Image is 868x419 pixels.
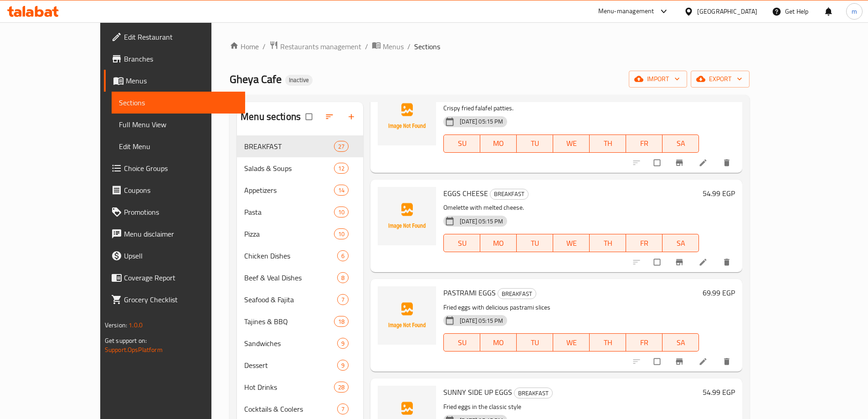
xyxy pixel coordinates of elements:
[334,142,348,151] span: 27
[237,289,363,310] div: Seafood & Fajita7
[443,302,699,313] p: Fried eggs with delicious pastrami slices
[244,228,334,239] div: Pizza
[104,48,245,70] a: Branches
[334,207,349,217] div: items
[244,272,337,283] span: Beef & Veal Dishes
[337,338,349,349] div: items
[244,141,334,152] div: BREAKFAST
[456,316,507,325] span: [DATE] 05:15 PM
[244,316,334,327] span: Tajines & BBQ
[237,267,363,289] div: Beef & Veal Dishes8
[666,336,695,349] span: SA
[237,223,363,245] div: Pizza10
[593,336,622,349] span: TH
[241,110,301,124] h2: Menu sections
[456,217,507,226] span: [DATE] 05:15 PM
[237,201,363,223] div: Pasta10
[244,360,337,371] div: Dessert
[112,135,245,157] a: Edit Menu
[237,310,363,332] div: Tajines & BBQ18
[703,187,735,200] h6: 54.99 EGP
[124,272,238,283] span: Coverage Report
[237,135,363,157] div: BREAKFAST27
[590,333,626,352] button: TH
[480,134,517,153] button: MO
[105,319,127,331] span: Version:
[126,75,238,86] span: Menus
[124,31,238,42] span: Edit Restaurant
[443,333,480,352] button: SU
[553,333,590,352] button: WE
[669,153,691,173] button: Branch-specific-item
[341,107,363,127] button: Add section
[104,70,245,92] a: Menus
[104,201,245,223] a: Promotions
[443,401,699,413] p: Fried eggs in the classic style
[338,295,348,304] span: 7
[407,41,411,52] li: /
[517,134,553,153] button: TU
[244,250,337,261] span: Chicken Dishes
[280,41,361,52] span: Restaurants management
[104,157,245,179] a: Choice Groups
[244,207,334,217] span: Pasta
[553,134,590,153] button: WE
[334,208,348,217] span: 10
[269,41,361,52] a: Restaurants management
[557,336,586,349] span: WE
[334,163,349,174] div: items
[480,333,517,352] button: MO
[717,252,739,272] button: delete
[593,237,622,250] span: TH
[124,53,238,64] span: Branches
[300,108,319,125] span: Select all sections
[443,202,699,213] p: Omelette with melted cheese.
[104,267,245,289] a: Coverage Report
[105,335,147,347] span: Get support on:
[244,338,337,349] div: Sandwiches
[112,92,245,114] a: Sections
[697,6,757,16] div: [GEOGRAPHIC_DATA]
[484,237,513,250] span: MO
[334,186,348,195] span: 14
[244,163,334,174] div: Salads & Soups
[104,289,245,310] a: Grocery Checklist
[338,252,348,260] span: 6
[338,339,348,348] span: 9
[378,87,436,145] img: FALAFEL
[319,107,341,127] span: Sort sections
[598,6,654,17] div: Menu-management
[334,230,348,238] span: 10
[626,234,663,252] button: FR
[244,403,337,414] span: Cocktails & Coolers
[648,253,668,271] span: Select to update
[119,119,238,130] span: Full Menu View
[514,388,553,398] div: BREAKFAST
[691,71,750,88] button: export
[663,333,699,352] button: SA
[338,405,348,414] span: 7
[447,237,477,250] span: SU
[669,352,691,372] button: Branch-specific-item
[626,134,663,153] button: FR
[244,185,334,196] div: Appetizers
[237,245,363,267] div: Chicken Dishes6
[334,317,348,326] span: 18
[630,336,659,349] span: FR
[514,388,552,398] span: BREAKFAST
[517,234,553,252] button: TU
[262,41,266,52] li: /
[237,157,363,179] div: Salads & Soups12
[447,336,477,349] span: SU
[557,137,586,150] span: WE
[456,117,507,126] span: [DATE] 05:15 PM
[520,137,550,150] span: TU
[244,382,334,393] span: Hot Drinks
[285,75,313,86] div: Inactive
[237,332,363,354] div: Sandwiches9
[334,228,349,239] div: items
[520,237,550,250] span: TU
